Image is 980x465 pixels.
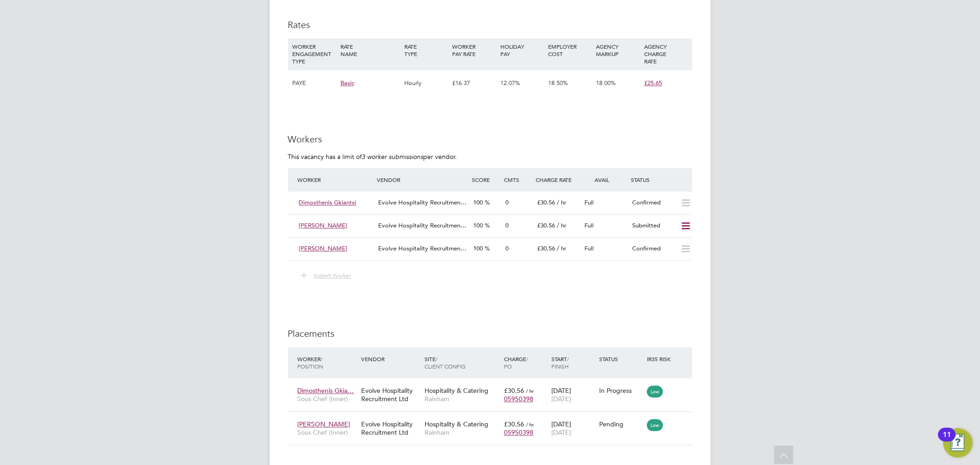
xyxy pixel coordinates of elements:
span: Hospitality & Catering [425,386,488,395]
span: / hr [557,244,566,252]
span: 100 [474,198,483,206]
h3: Rates [288,19,692,31]
span: [PERSON_NAME] [298,420,351,428]
div: IR35 Risk [645,351,676,367]
div: EMPLOYER COST [546,38,594,62]
span: / Position [298,355,323,370]
div: £16.37 [450,70,498,96]
span: / hr [557,221,566,229]
div: In Progress [599,386,642,395]
div: Site [422,351,502,374]
div: Charge Rate [533,171,581,188]
div: WORKER PAY RATE [450,38,498,62]
span: Full [585,244,594,252]
div: Evolve Hospitality Recruitment Ltd [359,415,422,441]
span: £30.56 [504,420,524,428]
em: 3 worker submissions [362,153,424,161]
span: / Finish [551,355,569,370]
div: Status [629,171,692,188]
span: Evolve Hospitality Recruitmen… [378,198,466,206]
span: / PO [504,355,528,370]
div: Pending [599,420,642,428]
div: Evolve Hospitality Recruitment Ltd [359,382,422,408]
div: Score [470,171,502,188]
span: / hr [526,421,534,428]
span: 100 [474,244,483,252]
div: Confirmed [629,195,676,210]
div: AGENCY MARKUP [594,38,642,62]
div: [DATE] [549,415,597,441]
p: This vacancy has a limit of per vendor. [288,153,692,161]
span: [PERSON_NAME] [299,221,348,229]
button: Submit Worker [295,270,359,282]
div: AGENCY CHARGE RATE [642,38,690,69]
span: 100 [474,221,483,229]
span: Hospitality & Catering [425,420,488,428]
div: Start [549,351,597,374]
div: Vendor [359,351,422,367]
div: Status [597,351,645,367]
span: 18.00% [596,79,616,87]
span: Dimosthenis Gkiantsi [299,198,357,206]
span: 12.07% [500,79,520,87]
div: Charge [502,351,549,374]
span: [DATE] [551,395,571,403]
span: Sous Chef (Inner) [298,395,357,403]
div: Avail [581,171,629,188]
span: Rainham [425,428,499,437]
div: [DATE] [549,382,597,408]
div: Hourly [402,70,450,96]
a: [PERSON_NAME]Sous Chef (Inner)Evolve Hospitality Recruitment LtdHospitality & CateringRainham£30.... [295,415,692,423]
span: Low [647,419,663,431]
div: 11 [943,435,951,447]
div: Submitted [629,218,676,233]
span: [DATE] [551,428,571,437]
span: 18.50% [548,79,568,87]
span: £30.56 [537,244,555,252]
span: 0 [505,244,509,252]
span: Basic [340,79,354,87]
div: PAYE [290,70,338,96]
span: £30.56 [537,221,555,229]
span: Evolve Hospitality Recruitmen… [378,244,466,252]
span: / Client Config [425,355,465,370]
span: Submit Worker [314,272,351,279]
span: 05950398 [504,395,533,403]
div: RATE NAME [338,38,402,62]
a: Dimosthenis Gkia…Sous Chef (Inner)Evolve Hospitality Recruitment LtdHospitality & CateringRainham... [295,381,692,389]
div: Worker [295,351,359,374]
div: WORKER ENGAGEMENT TYPE [290,38,338,69]
span: £30.56 [504,386,524,395]
button: Open Resource Center, 11 new notifications [943,428,973,458]
div: RATE TYPE [402,38,450,62]
div: Vendor [374,171,470,188]
span: Sous Chef (Inner) [298,428,357,437]
span: £30.56 [537,198,555,206]
span: Full [585,221,594,229]
h3: Placements [288,328,692,340]
span: / hr [526,387,534,394]
span: Dimosthenis Gkia… [298,386,354,395]
span: Rainham [425,395,499,403]
span: Evolve Hospitality Recruitmen… [378,221,466,229]
div: Worker [295,171,375,188]
span: 0 [505,221,509,229]
span: / hr [557,198,566,206]
span: 0 [505,198,509,206]
span: [PERSON_NAME] [299,244,348,252]
span: Full [585,198,594,206]
div: Cmts [502,171,533,188]
span: Low [647,386,663,397]
h3: Workers [288,133,692,145]
div: Confirmed [629,241,676,256]
div: HOLIDAY PAY [498,38,546,62]
span: 05950398 [504,428,533,437]
span: £25.65 [644,79,662,87]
